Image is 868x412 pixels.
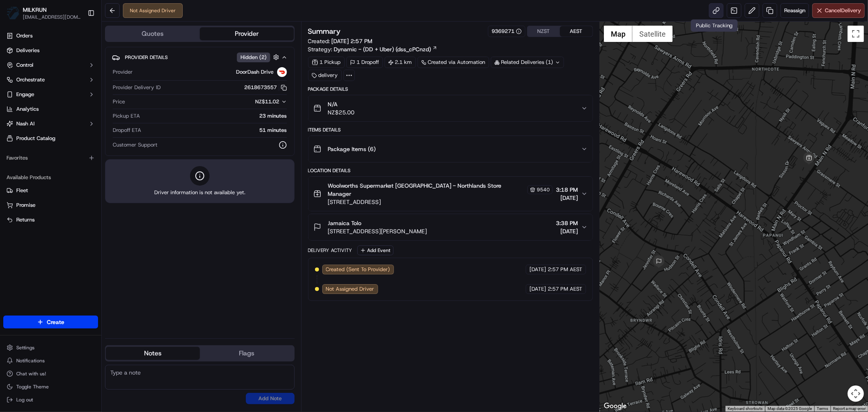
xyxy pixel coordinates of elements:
[200,347,294,360] button: Flags
[308,127,593,133] div: Items Details
[3,394,98,405] button: Log out
[113,68,133,76] span: Provider
[328,100,355,108] span: N/A
[3,44,98,57] a: Deliveries
[237,52,281,62] button: Hidden (2)
[3,213,98,226] button: Returns
[328,182,526,198] span: Woolworths Supermarket [GEOGRAPHIC_DATA] - Northlands Store Manager
[308,95,593,121] button: N/ANZ$25.00
[491,57,564,68] div: Related Deliveries (1)
[308,167,593,174] div: Location Details
[16,105,39,113] span: Analytics
[346,57,383,68] div: 1 Dropoff
[113,141,157,149] span: Customer Support
[560,26,593,37] button: AEST
[106,27,200,40] button: Quotes
[245,84,287,91] button: 2618673557
[16,357,45,364] span: Notifications
[784,7,805,14] span: Reassign
[3,3,84,23] button: MILKRUNMILKRUN[EMAIL_ADDRESS][DOMAIN_NAME]
[16,47,39,54] span: Deliveries
[3,199,98,212] button: Promise
[16,370,46,377] span: Chat with us!
[236,68,274,76] span: DoorDash Drive
[767,406,812,411] span: Map data ©2025 Google
[334,45,431,53] span: Dynamic - (DD + Uber) (dss_cPCnzd)
[308,136,593,162] button: Package Items (6)
[328,227,427,235] span: [STREET_ADDRESS][PERSON_NAME]
[16,120,35,127] span: Nash AI
[556,219,578,227] span: 3:38 PM
[781,3,809,18] button: Reassign
[602,401,629,412] img: Google
[3,117,98,130] button: Nash AI
[215,98,287,105] button: NZ$11.02
[144,127,287,134] div: 51 minutes
[3,151,98,164] div: Favorites
[418,57,489,68] a: Created via Automation
[3,88,98,101] button: Engage
[143,112,287,120] div: 23 minutes
[113,84,161,91] span: Provider Delivery ID
[7,187,95,194] a: Fleet
[308,57,345,68] div: 1 Pickup
[113,112,140,120] span: Pickup ETA
[16,384,49,390] span: Toggle Theme
[16,91,34,98] span: Engage
[556,186,578,194] span: 3:18 PM
[308,247,352,254] div: Delivery Activity
[3,184,98,197] button: Fleet
[308,70,342,81] div: delivery
[277,67,287,77] img: doordash_logo_v2.png
[7,202,95,209] a: Promise
[308,214,593,240] button: Jamaica Tolo[STREET_ADDRESS][PERSON_NAME]3:38 PM[DATE]
[16,202,35,209] span: Promise
[16,32,33,39] span: Orders
[106,347,200,360] button: Notes
[3,132,98,145] a: Product Catalog
[16,61,33,69] span: Control
[556,194,578,202] span: [DATE]
[385,57,416,68] div: 2.1 km
[16,216,35,224] span: Returns
[548,266,582,273] span: 2:57 PM AEST
[537,186,550,193] span: 9540
[825,7,861,14] span: Cancel Delivery
[47,318,64,326] span: Create
[308,28,341,35] h3: Summary
[200,27,294,40] button: Provider
[3,171,98,184] div: Available Products
[602,401,629,412] a: Open this area in Google Maps (opens a new window)
[113,127,141,134] span: Dropoff ETA
[308,45,437,53] div: Strategy:
[16,397,33,403] span: Log out
[334,45,437,53] a: Dynamic - (DD + Uber) (dss_cPCnzd)
[154,189,245,196] span: Driver information is not available yet.
[113,98,125,105] span: Price
[16,76,45,83] span: Orchestrate
[357,245,394,255] button: Add Event
[3,355,98,366] button: Notifications
[728,406,763,412] button: Keyboard shortcuts
[328,198,553,206] span: [STREET_ADDRESS]
[812,3,865,18] button: CancelDelivery
[817,406,828,411] a: Terms (opens in new tab)
[3,316,98,329] button: Create
[308,86,593,92] div: Package Details
[548,285,582,293] span: 2:57 PM AEST
[7,7,20,20] img: MILKRUN
[23,6,47,14] button: MILKRUN
[3,73,98,86] button: Orchestrate
[848,386,864,402] button: Map camera controls
[328,145,376,153] span: Package Items ( 6 )
[332,37,373,45] span: [DATE] 2:57 PM
[328,219,362,227] span: Jamaica Tolo
[691,20,738,32] div: Public Tracking
[7,216,95,224] a: Returns
[328,108,355,116] span: NZ$25.00
[326,266,390,273] span: Created (Sent To Provider)
[112,50,288,64] button: Provider DetailsHidden (2)
[632,26,673,42] button: Show satellite imagery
